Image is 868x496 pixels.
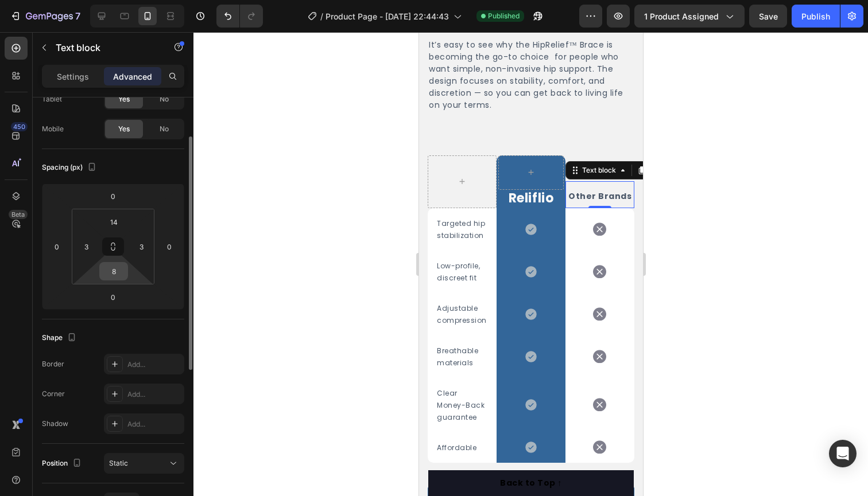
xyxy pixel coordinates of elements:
[320,10,323,22] span: /
[102,288,125,306] input: 0
[102,263,125,280] input: s
[77,238,95,255] input: 3px
[57,71,89,83] p: Settings
[42,160,99,175] div: Spacing (px)
[104,453,184,474] button: Static
[792,5,840,28] button: Publish
[109,459,128,467] span: Static
[127,389,181,400] div: Add...
[488,11,520,21] span: Published
[5,5,86,28] button: 7
[216,5,263,28] div: Undo/Redo
[56,41,153,54] p: Text block
[133,238,150,255] input: 3px
[161,238,178,255] input: 0
[42,419,68,429] div: Shadow
[11,122,28,131] div: 450
[160,94,169,104] span: No
[9,210,28,219] div: Beta
[102,188,125,205] input: 0
[48,238,65,255] input: 0
[42,359,64,369] div: Border
[118,94,130,104] span: Yes
[634,5,745,28] button: 1 product assigned
[42,94,62,104] div: Tablet
[127,419,181,429] div: Add...
[759,11,778,21] span: Save
[127,360,181,370] div: Add...
[113,71,152,83] p: Advanced
[419,32,643,496] iframe: Design area
[118,124,130,134] span: Yes
[102,213,125,231] input: 14px
[42,456,84,471] div: Position
[42,330,79,346] div: Shape
[829,440,857,467] div: Open Intercom Messenger
[644,10,719,22] span: 1 product assigned
[801,10,830,22] div: Publish
[42,389,65,399] div: Corner
[160,124,169,134] span: No
[42,124,64,134] div: Mobile
[749,5,787,28] button: Save
[325,10,449,22] span: Product Page - [DATE] 22:44:43
[75,9,80,23] p: 7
